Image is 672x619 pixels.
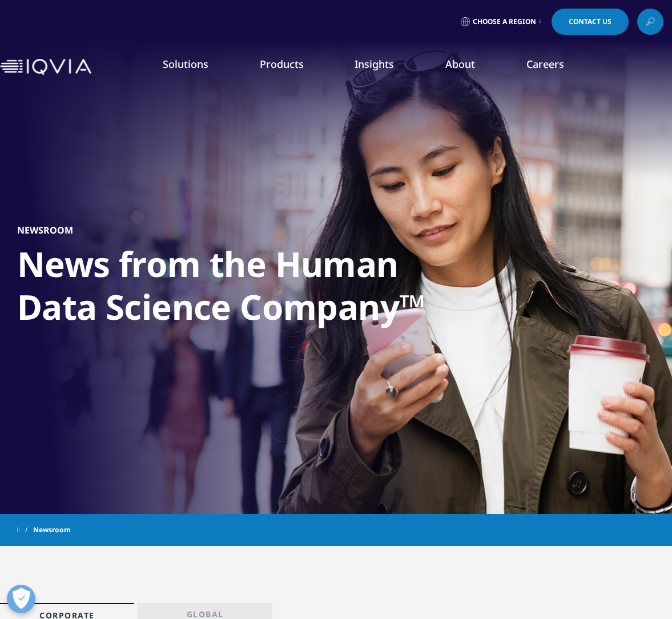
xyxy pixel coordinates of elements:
[569,18,611,25] span: Contact Us
[17,224,73,236] h5: Newsroom
[163,57,208,71] a: Solutions
[552,9,629,35] a: Contact Us
[445,57,475,71] a: About
[260,57,304,71] a: Products
[355,57,394,71] a: Insights
[526,57,564,71] a: Careers
[96,40,672,94] nav: Primary
[33,520,71,540] span: Newsroom
[473,17,536,26] span: Choose a Region
[17,243,445,335] h1: News from the Human Data Science Company™
[7,585,35,613] button: Open Preferences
